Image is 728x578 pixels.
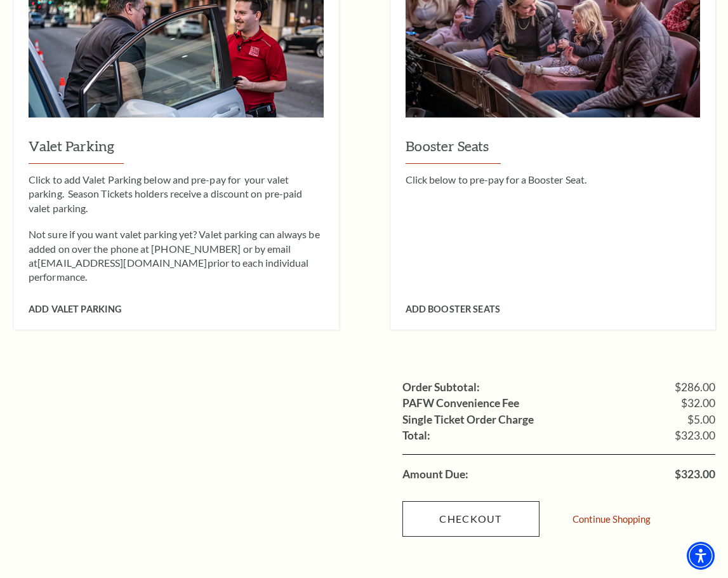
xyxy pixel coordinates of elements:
a: Continue Shopping [572,514,651,524]
span: $323.00 [675,469,715,480]
h3: Booster Seats [406,137,701,164]
a: Checkout [402,501,539,537]
label: Total: [402,430,430,441]
label: Order Subtotal: [402,382,480,393]
span: $286.00 [675,382,715,393]
h3: Valet Parking [29,137,324,164]
span: $5.00 [687,414,715,426]
label: Single Ticket Order Charge [402,414,534,426]
span: Add Booster Seats [406,304,500,314]
span: $323.00 [675,430,715,441]
p: Click to add Valet Parking below and pre-pay for your valet parking. Season Tickets holders recei... [29,173,324,215]
div: Accessibility Menu [687,542,715,570]
label: PAFW Convenience Fee [402,398,519,409]
p: Click below to pre-pay for a Booster Seat. [406,173,701,187]
p: Not sure if you want valet parking yet? Valet parking can always be added on over the phone at [P... [29,227,324,285]
span: Add Valet Parking [29,304,121,314]
span: $32.00 [681,398,715,409]
label: Amount Due: [402,469,468,480]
